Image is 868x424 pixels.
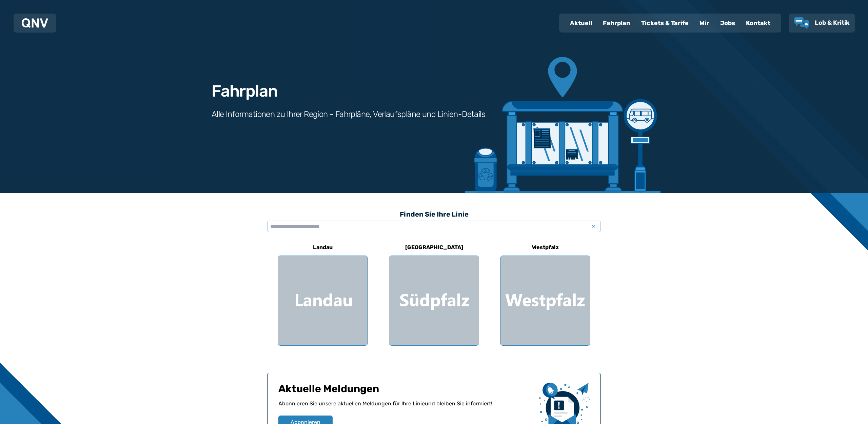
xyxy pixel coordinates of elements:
[278,239,368,346] a: Landau Region Landau
[741,14,776,32] a: Kontakt
[565,14,597,32] a: Aktuell
[500,239,590,346] a: Westpfalz Region Westpfalz
[694,14,715,32] a: Wir
[310,242,335,253] h6: Landau
[715,14,741,32] a: Jobs
[636,14,694,32] a: Tickets & Tarife
[794,17,850,29] a: Lob & Kritik
[815,19,850,26] span: Lob & Kritik
[22,16,48,30] a: QNV Logo
[389,239,479,346] a: [GEOGRAPHIC_DATA] Region Südpfalz
[278,383,533,400] h1: Aktuelle Meldungen
[22,18,48,28] img: QNV Logo
[597,14,636,32] a: Fahrplan
[529,242,561,253] h6: Westpfalz
[589,222,598,230] span: x
[267,207,601,222] h3: Finden Sie Ihre Linie
[402,242,466,253] h6: [GEOGRAPHIC_DATA]
[212,83,277,99] h1: Fahrplan
[278,400,533,416] p: Abonnieren Sie unsere aktuellen Meldungen für Ihre Linie und bleiben Sie informiert!
[212,109,485,120] h3: Alle Informationen zu Ihrer Region - Fahrpläne, Verlaufspläne und Linien-Details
